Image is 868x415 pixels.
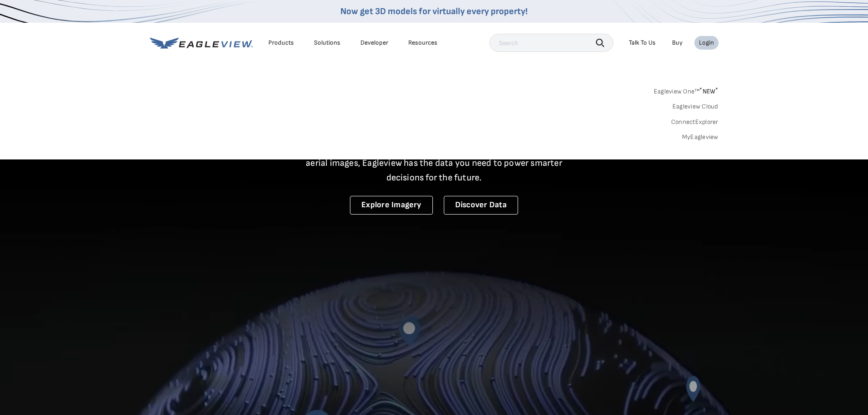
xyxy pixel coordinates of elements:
input: Search [489,34,613,52]
a: Explore Imagery [350,196,433,215]
a: Eagleview One™*NEW* [654,85,719,95]
div: Solutions [314,39,340,47]
a: ConnectExplorer [671,118,719,126]
a: Eagleview Cloud [673,102,719,111]
a: MyEagleview [682,133,719,141]
a: Buy [672,39,683,47]
p: A new era starts here. Built on more than 3.5 billion high-resolution aerial images, Eagleview ha... [295,141,574,185]
span: NEW [699,87,718,95]
a: Now get 3D models for virtually every property! [340,6,528,17]
div: Login [699,39,714,47]
div: Talk To Us [629,39,656,47]
div: Resources [408,39,437,47]
div: Products [268,39,294,47]
a: Discover Data [444,196,518,215]
a: Developer [360,39,388,47]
